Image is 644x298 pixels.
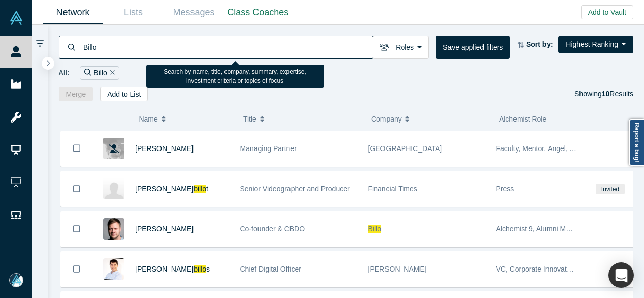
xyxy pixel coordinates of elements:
[103,258,124,280] img: Francisco Cubillos's Profile Image
[80,66,119,80] div: Billo
[240,265,301,273] span: Chief Digital Officer
[526,40,553,48] strong: Sort by:
[139,108,233,130] button: Name
[61,171,92,206] button: Bookmark
[139,108,157,130] span: Name
[107,67,115,79] button: Remove Filter
[135,225,194,233] a: [PERSON_NAME]
[135,185,194,193] span: [PERSON_NAME]
[103,1,164,24] a: Lists
[368,185,417,193] span: Financial Times
[135,265,194,273] span: [PERSON_NAME]
[61,252,92,287] button: Bookmark
[100,87,148,101] button: Add to List
[496,185,514,193] span: Press
[103,218,124,240] img: Donatas Smailys's Profile Image
[59,87,93,101] button: Merge
[164,1,224,24] a: Messages
[436,36,510,59] button: Save applied filters
[368,265,427,273] span: [PERSON_NAME]
[596,184,624,194] span: Invited
[602,90,633,98] span: Results
[135,144,194,153] a: [PERSON_NAME]
[61,212,92,247] button: Bookmark
[206,185,208,193] span: t
[499,115,546,123] span: Alchemist Role
[194,185,206,193] span: billo
[224,1,292,24] a: Class Coaches
[558,36,633,53] button: Highest Ranking
[371,108,489,130] button: Company
[240,185,350,193] span: Senior Videographer and Producer
[373,36,429,59] button: Roles
[61,131,92,166] button: Bookmark
[240,144,297,153] span: Managing Partner
[243,108,256,130] span: Title
[43,1,103,24] a: Network
[496,225,583,233] span: Alchemist 9, Alumni Mentor
[103,178,124,199] img: Gregory Bobillot's Profile Image
[368,144,442,153] span: [GEOGRAPHIC_DATA]
[135,265,210,273] a: [PERSON_NAME]billos
[135,185,208,193] a: [PERSON_NAME]billot
[496,265,621,273] span: VC, Corporate Innovator, Angel, Mentor
[240,225,305,233] span: Co-founder & CBDO
[629,119,644,166] a: Report a bug!
[194,265,206,273] span: billo
[496,144,600,153] span: Faculty, Mentor, Angel, Alchemist
[9,11,23,25] img: Alchemist Vault Logo
[368,225,381,233] span: Billo
[581,5,633,19] button: Add to Vault
[574,87,633,101] div: Showing
[82,35,373,59] input: Search by name, title, company, summary, expertise, investment criteria or topics of focus
[371,108,402,130] span: Company
[243,108,361,130] button: Title
[9,273,23,287] img: Mia Scott's Account
[59,68,70,78] span: All:
[206,265,210,273] span: s
[602,90,610,98] strong: 10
